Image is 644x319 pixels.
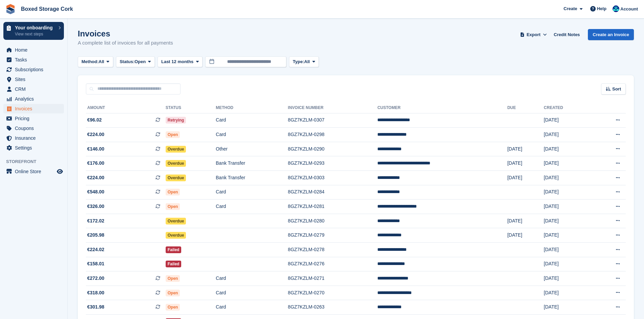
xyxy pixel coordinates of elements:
span: Type: [293,58,304,65]
td: 8GZ7KZLM-0307 [288,113,378,128]
td: 8GZ7KZLM-0270 [288,286,378,300]
span: Overdue [166,175,186,181]
td: Card [216,185,288,200]
button: Method: All [78,56,113,68]
span: Open [166,304,180,311]
span: €326.00 [87,203,104,210]
td: [DATE] [544,214,591,228]
a: menu [3,45,64,55]
td: 8GZ7KZLM-0263 [288,300,378,315]
th: Due [507,103,544,113]
a: menu [3,65,64,74]
td: [DATE] [544,156,591,171]
span: Failed [166,261,182,267]
span: Open [135,58,146,65]
span: €224.02 [87,246,104,253]
button: Export [519,29,548,40]
td: 8GZ7KZLM-0271 [288,271,378,286]
span: Export [527,31,541,38]
button: Status: Open [116,56,155,68]
a: Preview store [56,167,64,176]
td: [DATE] [544,200,591,214]
td: [DATE] [544,228,591,243]
span: €96.02 [87,116,102,124]
span: Open [166,275,180,282]
span: Status: [120,58,135,65]
td: Bank Transfer [216,156,288,171]
span: €548.00 [87,188,104,195]
span: Overdue [166,218,186,224]
img: stora-icon-8386f47178a22dfd0bd8f6a31ec36ba5ce8667c1dd55bd0f319d3a0aa187defe.svg [5,4,16,14]
span: Storefront [6,158,67,165]
a: Boxed Storage Cork [18,3,76,15]
span: Open [166,189,180,195]
span: Home [15,45,55,55]
span: Overdue [166,160,186,167]
span: Help [597,5,606,12]
td: 8GZ7KZLM-0278 [288,243,378,257]
p: Your onboarding [15,25,55,30]
button: Last 12 months [158,56,202,68]
td: [DATE] [544,171,591,185]
span: Invoices [15,104,55,113]
a: Create an Invoice [588,29,634,40]
td: [DATE] [544,243,591,257]
a: menu [3,84,64,94]
td: 8GZ7KZLM-0284 [288,185,378,200]
span: Settings [15,143,55,153]
span: All [304,58,310,65]
img: Vincent [613,5,619,12]
span: Account [620,6,638,12]
span: €224.00 [87,174,104,181]
td: [DATE] [544,185,591,200]
a: Credit Notes [551,29,582,40]
span: Subscriptions [15,65,55,74]
a: menu [3,133,64,143]
th: Customer [377,103,507,113]
th: Amount [86,103,166,113]
a: menu [3,114,64,123]
td: [DATE] [544,113,591,128]
td: 8GZ7KZLM-0276 [288,257,378,271]
td: 8GZ7KZLM-0290 [288,142,378,156]
td: Card [216,286,288,300]
span: Coupons [15,124,55,133]
td: [DATE] [507,228,544,243]
td: 8GZ7KZLM-0279 [288,228,378,243]
a: menu [3,143,64,153]
span: Analytics [15,94,55,104]
td: [DATE] [544,257,591,271]
span: Open [166,290,180,296]
td: Other [216,142,288,156]
span: Last 12 months [161,58,193,65]
span: Retrying [166,117,186,124]
span: Sort [612,86,621,92]
td: 8GZ7KZLM-0298 [288,128,378,142]
span: €176.00 [87,160,104,167]
p: View next steps [15,31,55,37]
span: Pricing [15,114,55,123]
span: Open [166,203,180,210]
span: Open [166,131,180,138]
td: [DATE] [507,171,544,185]
span: CRM [15,84,55,94]
th: Method [216,103,288,113]
td: Card [216,113,288,128]
a: menu [3,104,64,113]
span: Failed [166,246,182,253]
span: €272.00 [87,275,104,282]
span: Insurance [15,133,55,143]
a: menu [3,75,64,84]
td: Card [216,200,288,214]
span: Create [564,5,577,12]
td: 8GZ7KZLM-0280 [288,214,378,228]
span: Method: [81,58,99,65]
span: €172.02 [87,217,104,224]
th: Invoice Number [288,103,378,113]
td: 8GZ7KZLM-0281 [288,200,378,214]
span: €146.00 [87,145,104,153]
td: [DATE] [544,271,591,286]
a: menu [3,94,64,104]
span: All [99,58,104,65]
span: €318.00 [87,289,104,296]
